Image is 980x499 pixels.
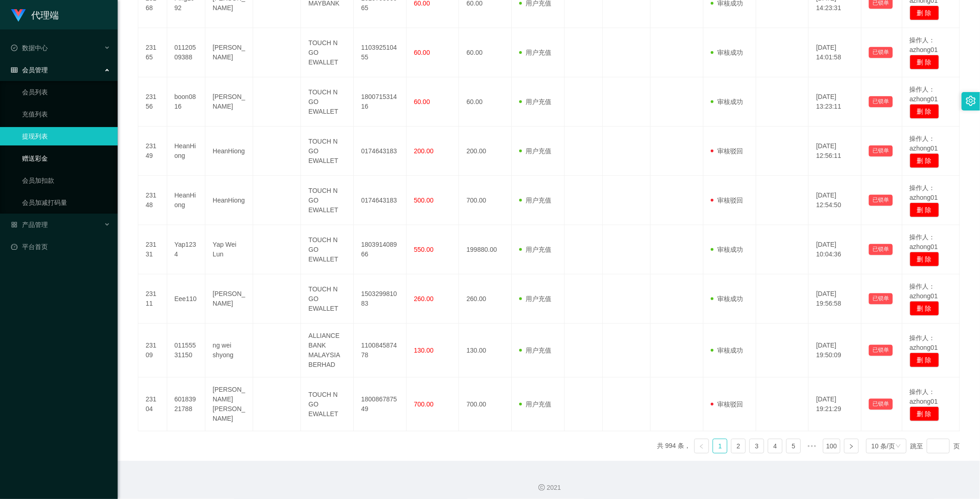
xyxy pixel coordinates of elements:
[301,176,354,225] td: TOUCH N GO EWALLET
[22,193,110,212] a: 会员加减打码量
[205,324,253,377] td: ng wei shyong
[910,104,939,119] button: 删 除
[872,439,895,453] div: 10 条/页
[809,28,861,77] td: [DATE] 14:01:58
[205,377,253,431] td: [PERSON_NAME] [PERSON_NAME]
[519,295,551,302] span: 用户充值
[205,28,253,77] td: [PERSON_NAME]
[711,197,743,204] span: 审核驳回
[809,274,861,324] td: [DATE] 19:56:58
[731,439,745,453] a: 2
[354,77,407,127] td: 180071531416
[301,324,354,377] td: ALLIANCE BANK MALAYSIA BERHAD
[910,283,938,300] span: 操作人：azhong01
[711,347,743,354] span: 审核成功
[910,439,960,453] div: 跳至 页
[301,28,354,77] td: TOUCH N GO EWALLET
[138,377,167,431] td: 23104
[31,0,59,30] h1: 代理端
[414,347,434,354] span: 130.00
[354,324,407,377] td: 110084587478
[459,176,512,225] td: 700.00
[711,49,743,56] span: 审核成功
[205,77,253,127] td: [PERSON_NAME]
[167,324,205,377] td: 01155531150
[519,246,551,253] span: 用户充值
[301,77,354,127] td: TOUCH N GO EWALLET
[519,98,551,105] span: 用户充值
[910,153,939,168] button: 删 除
[910,6,939,20] button: 删 除
[301,377,354,431] td: TOUCH N GO EWALLET
[538,484,545,491] i: 图标: copyright
[519,347,551,354] span: 用户充值
[869,345,893,356] button: 已锁单
[749,439,764,453] li: 3
[910,203,939,217] button: 删 除
[459,377,512,431] td: 700.00
[414,400,434,408] span: 700.00
[459,127,512,176] td: 200.00
[910,301,939,316] button: 删 除
[138,225,167,274] td: 23131
[414,197,434,204] span: 500.00
[301,225,354,274] td: TOUCH N GO EWALLET
[167,77,205,127] td: boon0816
[869,96,893,107] button: 已锁单
[809,127,861,176] td: [DATE] 12:56:11
[459,77,512,127] td: 60.00
[205,225,253,274] td: Yap Wei Lun
[869,47,893,58] button: 已锁单
[711,246,743,253] span: 审核成功
[711,400,743,408] span: 审核驳回
[787,439,800,453] a: 5
[414,295,434,302] span: 260.00
[125,483,973,493] div: 2021
[910,36,938,53] span: 操作人：azhong01
[731,439,746,453] li: 2
[354,225,407,274] td: 180391408966
[354,127,407,176] td: 0174643183
[809,225,861,274] td: [DATE] 10:04:36
[910,406,939,421] button: 删 除
[414,147,434,155] span: 200.00
[11,9,26,22] img: logo.9652507e.png
[823,439,840,453] li: 100
[414,246,434,253] span: 550.00
[11,66,48,74] span: 会员管理
[804,439,819,453] li: 向后 5 页
[11,221,48,228] span: 产品管理
[809,77,861,127] td: [DATE] 13:23:11
[22,83,110,101] a: 会员列表
[844,439,859,453] li: 下一页
[414,98,430,105] span: 60.00
[459,225,512,274] td: 199880.00
[11,11,59,18] a: 代理端
[869,399,893,410] button: 已锁单
[519,49,551,56] span: 用户充值
[22,171,110,190] a: 会员加扣款
[22,149,110,168] a: 赠送彩金
[167,377,205,431] td: 60183921788
[519,147,551,155] span: 用户充值
[809,377,861,431] td: [DATE] 19:21:29
[809,324,861,377] td: [DATE] 19:50:09
[895,443,901,450] i: 图标: down
[11,67,17,73] i: 图标: table
[459,324,512,377] td: 130.00
[713,439,727,453] a: 1
[301,127,354,176] td: TOUCH N GO EWALLET
[22,127,110,145] a: 提现列表
[711,147,743,155] span: 审核驳回
[910,55,939,70] button: 删 除
[711,295,743,302] span: 审核成功
[694,439,709,453] li: 上一页
[910,184,938,201] span: 操作人：azhong01
[809,176,861,225] td: [DATE] 12:54:50
[205,176,253,225] td: HeanHiong
[414,49,430,56] span: 60.00
[167,225,205,274] td: Yap1234
[823,439,839,453] a: 100
[768,439,782,453] a: 4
